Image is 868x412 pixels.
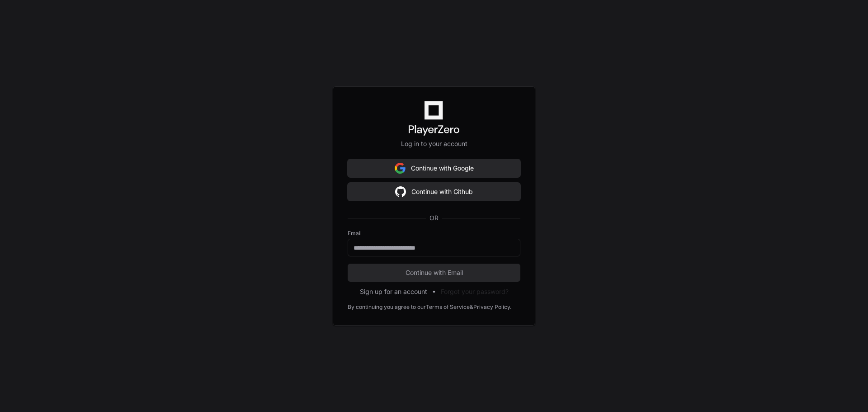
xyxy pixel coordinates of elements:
[348,303,426,311] div: By continuing you agree to our
[470,303,473,311] div: &
[348,264,520,282] button: Continue with Email
[348,159,520,177] button: Continue with Google
[395,183,406,201] img: Sign in with google
[395,159,406,177] img: Sign in with google
[348,268,520,277] span: Continue with Email
[348,183,520,201] button: Continue with Github
[426,303,470,311] a: Terms of Service
[426,213,442,223] span: OR
[360,287,427,296] button: Sign up for an account
[473,303,511,311] a: Privacy Policy.
[348,230,520,237] label: Email
[441,287,509,296] button: Forgot your password?
[348,139,520,148] p: Log in to your account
